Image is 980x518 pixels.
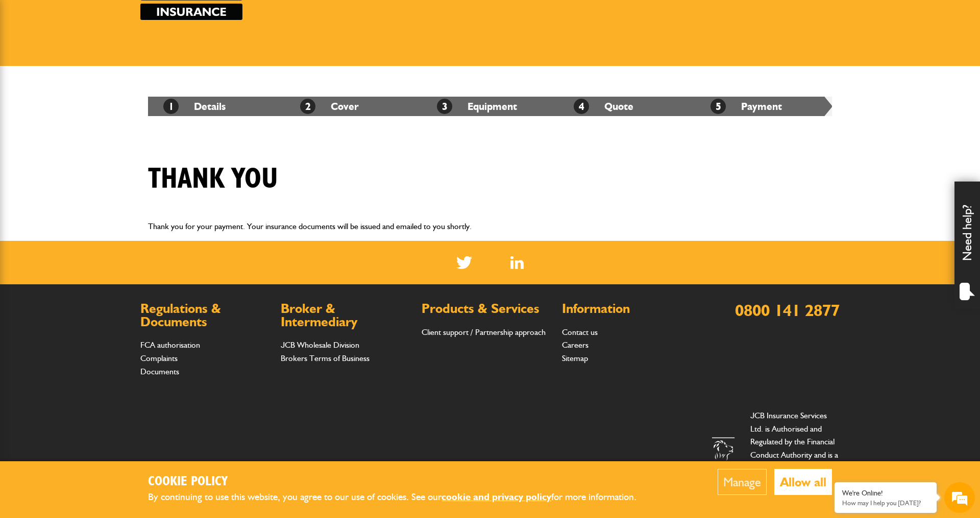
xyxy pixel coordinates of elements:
[163,100,226,112] a: 1Details
[735,300,840,320] a: 0800 141 2877
[281,353,370,363] a: Brokers Terms of Business
[300,100,359,112] a: 2Cover
[562,340,589,350] a: Careers
[17,57,43,71] img: d_20077148190_company_1631870298795_20077148190
[148,489,653,505] p: By continuing to use this website, you agree to our use of cookies. See our for more information.
[456,256,472,269] img: Twitter
[13,125,186,147] input: Enter your email address
[300,99,315,114] span: 2
[422,327,546,337] a: Client support / Partnership approach
[510,256,524,269] img: Linked In
[842,499,929,507] p: How may I help you today?
[13,95,186,117] input: Enter your last name
[139,315,185,329] em: Start Chat
[437,100,517,112] a: 3Equipment
[574,99,589,114] span: 4
[53,57,171,71] div: Chat with us now
[442,491,551,503] a: cookie and privacy policy
[140,302,271,328] h2: Regulations & Documents
[167,5,192,30] div: Minimize live chat window
[281,340,359,350] a: JCB Wholesale Division
[774,469,832,495] button: Allow all
[13,185,186,306] textarea: Type your message and hit 'Enter'
[574,100,633,112] a: 4Quote
[163,99,179,114] span: 1
[148,162,278,196] h1: Thank you
[13,155,186,177] input: Enter your phone number
[710,99,726,114] span: 5
[842,489,929,498] div: We're Online!
[140,367,179,376] a: Documents
[437,99,452,114] span: 3
[954,182,980,309] div: Need help?
[562,302,692,316] h2: Information
[510,256,524,269] a: LinkedIn
[562,327,598,337] a: Contact us
[148,474,653,490] h2: Cookie Policy
[281,302,411,328] h2: Broker & Intermediary
[695,97,832,116] li: Payment
[718,469,767,495] button: Manage
[148,220,832,233] p: Thank you for your payment. Your insurance documents will be issued and emailed to you shortly.
[562,353,588,363] a: Sitemap
[422,302,552,316] h2: Products & Services
[140,353,178,363] a: Complaints
[750,409,840,501] p: JCB Insurance Services Ltd. is Authorised and Regulated by the Financial Conduct Authority and is...
[140,340,200,350] a: FCA authorisation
